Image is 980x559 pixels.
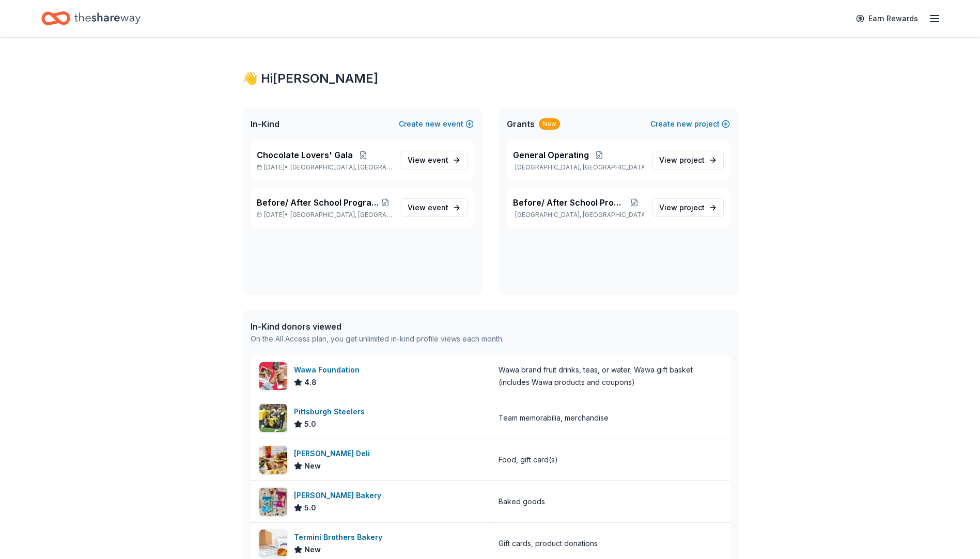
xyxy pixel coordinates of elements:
span: [GEOGRAPHIC_DATA], [GEOGRAPHIC_DATA] [290,211,392,219]
span: 4.8 [304,376,317,389]
div: 👋 Hi [PERSON_NAME] [242,70,738,87]
span: [GEOGRAPHIC_DATA], [GEOGRAPHIC_DATA] [290,163,392,172]
div: Food, gift card(s) [499,454,558,466]
img: Image for McAlister's Deli [259,446,287,474]
span: General Operating [513,149,589,161]
button: Createnewevent [399,118,474,130]
span: new [677,118,692,130]
div: Termini Brothers Bakery [294,531,386,544]
img: Image for Wawa Foundation [259,362,287,390]
p: [GEOGRAPHIC_DATA], [GEOGRAPHIC_DATA] [513,163,644,172]
span: project [679,203,705,212]
span: Chocolate Lovers' Gala [257,149,353,161]
a: View project [652,198,724,217]
span: project [679,156,705,164]
span: 5.0 [304,502,316,514]
img: Image for Termini Brothers Bakery [259,530,287,557]
div: Baked goods [499,495,545,508]
img: Image for Pittsburgh Steelers [259,404,287,432]
span: View [408,154,448,166]
div: Wawa brand fruit drinks, teas, or water; Wawa gift basket (includes Wawa products and coupons) [499,364,722,389]
div: Gift cards, product donations [499,537,598,550]
p: [GEOGRAPHIC_DATA], [GEOGRAPHIC_DATA] [513,211,644,219]
div: On the All Access plan, you get unlimited in-kind profile views each month. [251,333,504,345]
p: [DATE] • [257,211,393,219]
span: New [304,460,321,472]
div: [PERSON_NAME] Bakery [294,489,385,502]
img: Image for Bobo's Bakery [259,488,287,516]
div: In-Kind donors viewed [251,320,504,333]
a: View event [401,198,468,217]
span: New [304,544,321,556]
span: Grants [507,118,535,130]
span: View [659,154,705,166]
p: [DATE] • [257,163,393,172]
span: In-Kind [251,118,279,130]
span: View [659,201,705,214]
a: View event [401,151,468,169]
button: Createnewproject [650,118,730,130]
span: View [408,201,448,214]
span: new [425,118,441,130]
a: Home [41,6,141,30]
div: [PERSON_NAME] Deli [294,447,374,460]
span: event [428,203,448,212]
span: Before/ After School Program [513,196,625,209]
span: Before/ After School Program [DATE]-[DATE] [257,196,379,209]
a: Earn Rewards [850,9,924,28]
span: event [428,156,448,164]
div: Wawa Foundation [294,364,364,376]
div: Team memorabilia, merchandise [499,412,609,424]
span: 5.0 [304,418,316,430]
div: Pittsburgh Steelers [294,406,369,418]
a: View project [652,151,724,169]
div: New [539,118,560,130]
